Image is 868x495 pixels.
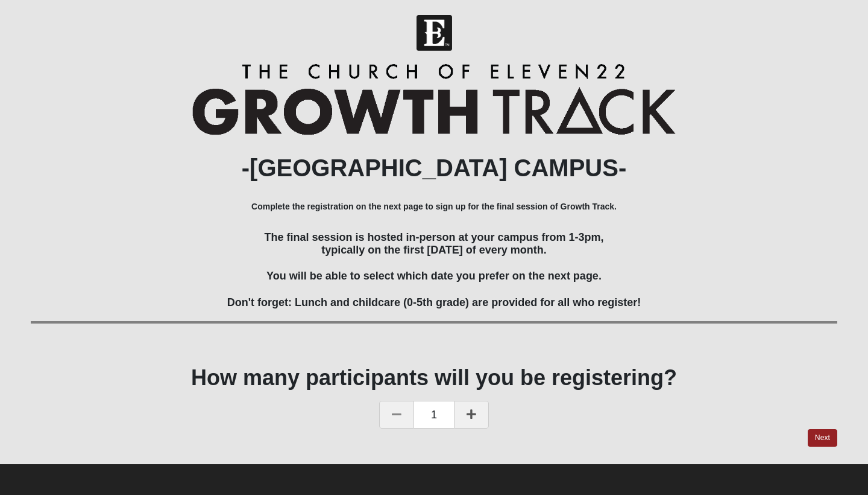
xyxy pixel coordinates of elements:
h1: How many participants will you be registering? [31,365,837,391]
img: Church of Eleven22 Logo [417,15,452,51]
b: -[GEOGRAPHIC_DATA] CAMPUS- [242,155,627,181]
span: 1 [414,401,454,429]
span: The final session is hosted in-person at your campus from 1-3pm, [264,231,603,243]
a: Next [808,429,837,447]
img: Growth Track Logo [192,63,676,135]
b: Complete the registration on the next page to sign up for the final session of Growth Track. [251,202,617,211]
span: typically on the first [DATE] of every month. [321,244,547,256]
span: You will be able to select which date you prefer on the next page. [266,270,602,282]
span: Don't forget: Lunch and childcare (0-5th grade) are provided for all who register! [227,296,641,308]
